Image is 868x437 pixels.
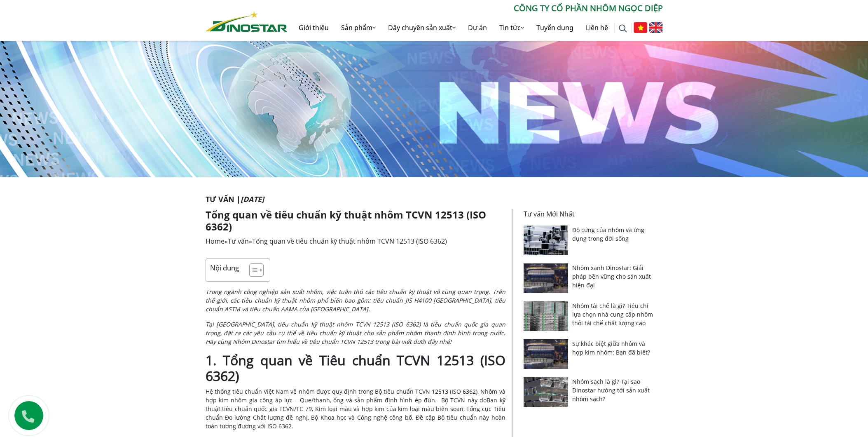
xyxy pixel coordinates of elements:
[206,11,287,32] img: Nhôm Dinostar
[572,226,644,242] a: Độ cứng của nhôm và ứng dụng trong đời sống
[572,378,650,403] a: Nhôm sạch là gì? Tại sao Dinostar hướng tới sản xuất nhôm sạch?
[206,237,447,246] span: » »
[210,263,239,273] p: Nội dung
[524,301,569,331] img: Nhôm tái chế là gì? Tiêu chí lựa chọn nhà cung cấp nhôm thỏi tái chế chất lượng cao
[206,320,505,345] span: Tại [GEOGRAPHIC_DATA], tiêu chuẩn kỹ thuật nhôm TCVN 12513 (ISO 6362) là tiêu chuẩn quốc gia quan...
[206,194,663,205] p: Tư vấn |
[228,237,249,246] a: Tư vấn
[462,14,493,41] a: Dự án
[206,209,505,233] h1: Tổng quan về tiêu chuẩn kỹ thuật nhôm TCVN 12513 (ISO 6362)
[572,340,650,356] a: Sự khác biệt giữa nhôm và hợp kim nhôm: Bạn đã biết?
[241,194,264,204] i: [DATE]
[580,14,614,41] a: Liên hệ
[206,237,225,246] a: Home
[287,2,663,14] p: CÔNG TY CỔ PHẦN NHÔM NGỌC DIỆP
[524,209,658,219] p: Tư vấn Mới Nhất
[524,263,569,293] img: Nhôm xanh Dinostar: Giải pháp bền vững cho sản xuất hiện đại
[243,263,262,277] a: Toggle Table of Content
[634,22,647,33] img: Tiếng Việt
[382,14,462,41] a: Dây chuyền sản xuất
[572,302,653,327] a: Nhôm tái chế là gì? Tiêu chí lựa chọn nhà cung cấp nhôm thỏi tái chế chất lượng cao
[431,396,435,404] span: n
[206,351,505,385] strong: 1. Tổng quan về Tiêu chuẩn TCVN 12513 (ISO 6362)
[292,14,335,41] a: Giới thiệu
[206,396,505,430] span: Ban kỹ thuật tiêu chuẩn quốc gia TCVN/TC 79, Kim loại màu và hợp kim của kim loại màu biên soạn, ...
[206,288,505,313] span: Trong ngành công nghiệp sản xuất nhôm, việc tuân thủ các tiêu chuẩn kỹ thuật vô cùng quan trọng. ...
[524,226,569,255] img: Độ cứng của nhôm và ứng dụng trong đời sống
[572,264,651,289] a: Nhôm xanh Dinostar: Giải pháp bền vững cho sản xuất hiện đại
[530,14,580,41] a: Tuyển dụng
[619,24,627,33] img: search
[435,396,487,404] span: . Bộ TCVN này do
[252,237,447,246] span: Tổng quan về tiêu chuẩn kỹ thuật nhôm TCVN 12513 (ISO 6362)
[524,377,569,407] img: Nhôm sạch là gì? Tại sao Dinostar hướng tới sản xuất nhôm sạch?
[649,22,663,33] img: English
[524,339,569,369] img: Sự khác biệt giữa nhôm và hợp kim nhôm: Bạn đã biết?
[206,388,505,404] span: Hệ thống tiêu chuẩn Việt Nam về nhôm được quy định trong Bộ tiêu chuẩn TCVN 12513 (ISO 6362), Nhô...
[335,14,382,41] a: Sản phẩm
[493,14,530,41] a: Tin tức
